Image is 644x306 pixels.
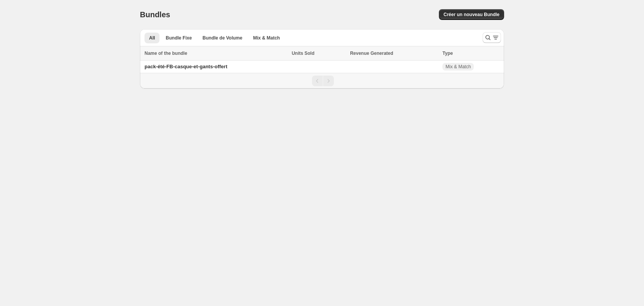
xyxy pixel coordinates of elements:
span: Mix & Match [253,35,280,41]
span: Revenue Generated [350,49,393,57]
span: Mix & Match [445,64,471,70]
h1: Bundles [140,10,170,19]
button: Créer un nouveau Bundle [439,9,504,20]
nav: Pagination [140,73,504,89]
span: Bundle de Volume [202,35,242,41]
span: Créer un nouveau Bundle [444,12,499,18]
div: Type [442,49,499,57]
span: pack-été-FB-casque-et-gants-offert [145,64,227,69]
span: All [149,35,155,41]
button: Units Sold [292,49,322,57]
button: Revenue Generated [350,49,401,57]
span: Bundle Fixe [166,35,192,41]
span: Units Sold [292,49,314,57]
button: Search and filter results [483,32,501,43]
div: Name of the bundle [145,49,287,57]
